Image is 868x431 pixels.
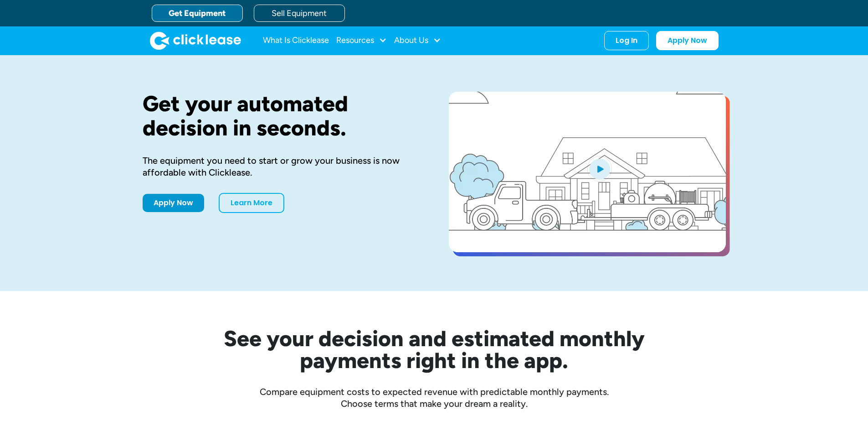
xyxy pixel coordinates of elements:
[394,31,441,50] div: About Us
[616,36,637,45] div: Log In
[449,92,726,252] a: open lightbox
[336,31,387,50] div: Resources
[656,31,719,50] a: Apply Now
[150,31,241,50] img: Clicklease logo
[254,5,345,22] a: Sell Equipment
[263,31,329,50] a: What Is Clicklease
[150,31,241,50] a: home
[219,193,284,213] a: Learn More
[179,327,689,371] h2: See your decision and estimated monthly payments right in the app.
[152,5,243,22] a: Get Equipment
[143,194,204,212] a: Apply Now
[143,92,420,140] h1: Get your automated decision in seconds.
[143,386,726,410] div: Compare equipment costs to expected revenue with predictable monthly payments. Choose terms that ...
[143,155,420,178] div: The equipment you need to start or grow your business is now affordable with Clicklease.
[587,156,612,182] img: Blue play button logo on a light blue circular background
